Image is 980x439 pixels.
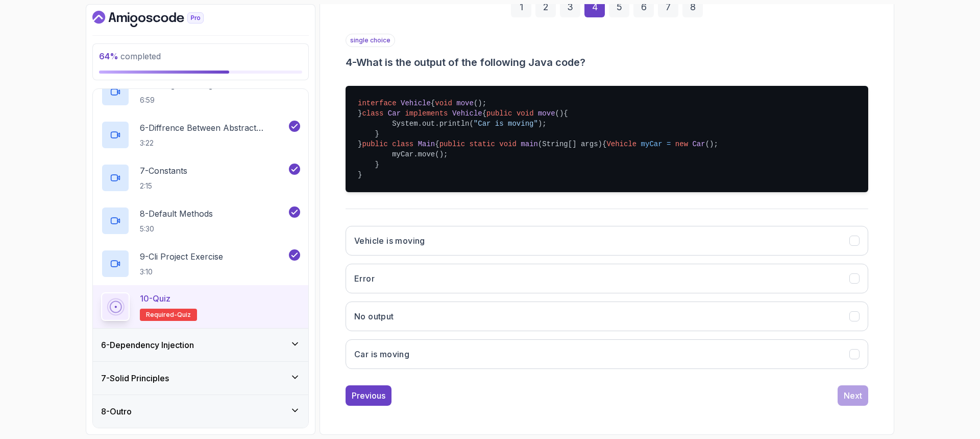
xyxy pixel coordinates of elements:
h3: No output [354,310,394,322]
button: 6-Diffrence Between Abstract Classes And Interfaces3:22 [101,121,300,149]
span: implements [405,109,448,118]
span: move [456,99,474,107]
button: 8-Outro [93,395,308,428]
p: 7 - Constants [140,165,187,177]
span: Main [418,140,435,148]
span: quiz [177,311,191,319]
span: () [474,99,482,107]
span: 64 % [99,51,118,61]
p: 6 - Diffrence Between Abstract Classes And Interfaces [140,122,287,134]
button: Error [346,264,868,293]
span: myCar [641,140,663,148]
p: 2:15 [140,181,187,191]
p: 8 - Default Methods [140,207,213,220]
span: void [517,109,534,118]
span: move [538,109,555,118]
span: main [521,140,538,148]
button: 7-Solid Principles [93,362,308,395]
h3: 6 - Dependency Injection [101,339,194,351]
span: "Car is moving" [474,120,538,128]
p: single choice [346,34,395,47]
a: Dashboard [92,11,227,27]
pre: { ; } { { System.out.println( ); } } { { (); myCar.move(); } } [346,86,868,192]
button: Previous [346,385,391,406]
span: Vehicle [606,140,636,148]
span: public [439,140,465,148]
p: 3:22 [140,138,287,148]
span: = [667,140,671,148]
p: 10 - Quiz [140,292,170,305]
span: interface [358,99,397,107]
span: void [435,99,452,107]
span: void [499,140,517,148]
h3: 8 - Outro [101,405,132,418]
button: 10-QuizRequired-quiz [101,292,300,321]
span: () [555,109,564,118]
span: public [486,109,512,118]
p: 5:30 [140,224,213,234]
span: public [362,140,387,148]
h3: Car is moving [354,348,409,360]
span: Required- [146,311,177,319]
span: Vehicle [401,99,431,107]
h3: 4 - What is the output of the following Java code? [346,55,868,70]
button: 7-Constants2:15 [101,164,300,192]
button: 5-Putting It All Together6:59 [101,78,300,106]
span: Car [692,140,705,148]
div: Next [844,389,862,402]
span: Car [388,109,401,118]
p: 3:10 [140,267,223,277]
button: 9-Cli Project Exercise3:10 [101,249,300,278]
h3: 7 - Solid Principles [101,372,169,384]
span: class [362,109,383,118]
p: 9 - Cli Project Exercise [140,250,223,263]
span: new [675,140,688,148]
span: class [392,140,413,148]
div: Previous [352,389,385,402]
h3: Error [354,272,375,285]
button: 8-Default Methods5:30 [101,206,300,235]
button: No output [346,302,868,331]
span: (String[] args) [538,140,602,148]
button: 6-Dependency Injection [93,329,308,361]
h3: Vehicle is moving [354,235,425,247]
span: completed [99,51,161,61]
span: Vehicle [452,109,482,118]
p: 6:59 [140,95,233,105]
button: Next [838,385,868,406]
span: static [470,140,495,148]
button: Car is moving [346,339,868,369]
button: Vehicle is moving [346,226,868,256]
